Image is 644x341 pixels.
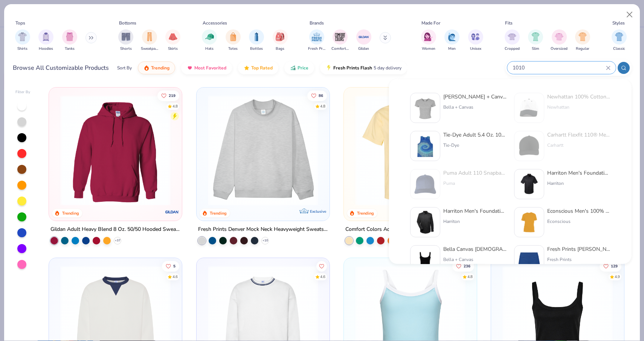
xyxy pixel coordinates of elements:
button: filter button [226,29,241,52]
div: filter for Bags [273,29,288,52]
span: Bags [276,46,284,52]
button: Trending [138,61,175,74]
img: TopRated.gif [244,65,250,71]
div: Carhartt [547,142,610,149]
img: b76a3e96-3cb7-4215-bbdd-1def5438a78c [517,210,541,234]
img: Regular Image [578,32,587,41]
span: Gildan [358,46,369,52]
span: Top Rated [251,65,273,71]
span: Hoodies [39,46,53,52]
div: Bella + Canvas [443,104,507,111]
span: Trending [151,65,169,71]
span: Oversized [551,46,568,52]
span: Totes [228,46,238,52]
div: [PERSON_NAME] + Canvas [DEMOGRAPHIC_DATA]' Micro Ribbed Baby Tee [443,93,507,101]
img: 78a825e4-0653-4d23-a782-ee4c082cd3a8 [414,134,437,158]
img: Hats Image [205,32,214,41]
button: Close [623,8,637,22]
img: Hoodies Image [42,32,50,41]
button: filter button [249,29,264,52]
div: 4.6 [172,274,178,280]
span: Shirts [17,46,27,52]
div: Styles [612,20,625,26]
div: Fresh Prints [PERSON_NAME]-over Lounge Shorts [547,245,610,253]
button: Like [316,261,327,272]
span: Men [448,46,456,52]
button: filter button [165,29,180,52]
img: most_fav.gif [187,65,193,71]
img: Tanks Image [66,32,74,41]
button: filter button [118,29,133,52]
button: filter button [62,29,77,52]
span: 236 [464,264,470,268]
div: Carhartt Flexfit 110® Mesh Back Cap [547,131,610,139]
span: Tanks [65,46,75,52]
button: filter button [528,29,543,52]
div: filter for Cropped [505,29,520,52]
span: Shorts [120,46,132,52]
span: Bottles [250,46,263,52]
div: Tie-Dye [443,142,507,149]
div: filter for Men [444,29,459,52]
img: Men Image [448,32,456,41]
div: filter for Shirts [15,29,30,52]
div: filter for Unisex [468,29,483,52]
div: Puma [443,180,507,187]
button: filter button [505,29,520,52]
button: Like [307,90,327,101]
img: flash.gif [326,65,332,71]
span: Most Favorited [194,65,226,71]
div: Econscious [547,218,610,225]
span: 129 [611,264,618,268]
div: filter for Fresh Prints [308,29,325,52]
div: 4.8 [172,103,178,109]
div: filter for Oversized [551,29,568,52]
div: filter for Sweatpants [141,29,158,52]
button: filter button [15,29,30,52]
img: Cropped Image [508,32,516,41]
button: filter button [356,29,371,52]
div: Tops [15,20,25,26]
button: Most Favorited [181,61,232,74]
img: Totes Image [229,32,237,41]
button: filter button [421,29,436,52]
button: filter button [273,29,288,52]
img: Shirts Image [18,32,27,41]
span: 5 [173,264,175,268]
div: Bottoms [119,20,136,26]
div: Econscious Men's 100% Organic Cotton Classic Short-Sleeve T-Shirt [547,207,610,215]
button: Like [600,261,621,272]
div: Harriton [547,180,610,187]
img: Shorts Image [122,32,130,41]
img: aa15adeb-cc10-480b-b531-6e6e449d5067 [414,96,437,120]
img: Bags Image [276,32,284,41]
div: Harriton Men's Foundation 100% Cotton Short-Sleeve Twill Shirt with Teflon™ [547,169,610,177]
span: Sweatpants [141,46,158,52]
img: Oversized Image [555,32,563,41]
div: 4.9 [615,274,620,280]
button: filter button [551,29,568,52]
button: filter button [468,29,483,52]
span: Comfort Colors [331,46,349,52]
button: filter button [612,29,627,52]
span: Skirts [168,46,178,52]
div: filter for Shorts [118,29,133,52]
img: Unisex Image [471,32,480,41]
img: Slim Image [531,32,540,41]
div: Newhattan [547,104,610,111]
img: Women Image [424,32,433,41]
div: Fresh Prints [547,256,610,263]
button: filter button [202,29,217,52]
img: f5d85501-0dbb-4ee4-b115-c08fa3845d83 [204,95,322,206]
div: filter for Regular [575,29,590,52]
span: Regular [576,46,589,52]
div: filter for Classic [612,29,627,52]
img: 0e57f189-73e7-4605-9b47-bb54329b6fd6 [517,172,541,196]
div: 4.8 [467,274,473,280]
span: Fresh Prints [308,46,325,52]
div: 4.8 [320,103,325,109]
span: 219 [169,94,175,97]
div: 4.6 [320,274,325,280]
div: Tie-Dye Adult 5.4 Oz. 100% Cotton Tank Top [443,131,507,139]
img: 46091476-779a-42df-94a1-c3e04ae9f8ad [517,134,541,158]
